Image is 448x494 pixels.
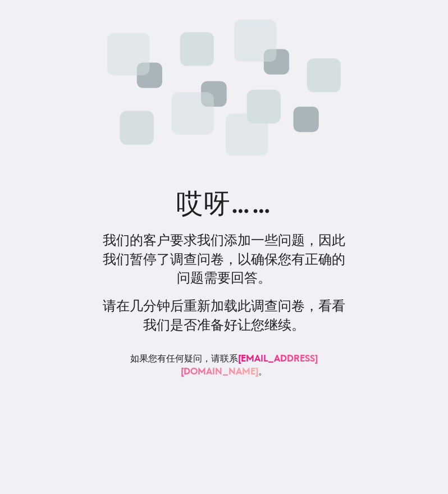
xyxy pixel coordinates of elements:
[176,184,272,222] h2: 哎呀……
[181,353,318,376] a: [EMAIL_ADDRESS][DOMAIN_NAME]
[98,231,350,287] h4: 我们的客户要求我们添加一些问题，因此我们暂停了调查问卷，以确保您有正确的问题需要回答。
[98,296,350,334] h4: 请在几分钟后重新加载此调查问卷，看看我们是否准备好让您继续。
[98,352,350,386] h6: 如果您有任何疑问，请联系 。
[98,9,350,166] img: 散布着各种抽象的形状。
